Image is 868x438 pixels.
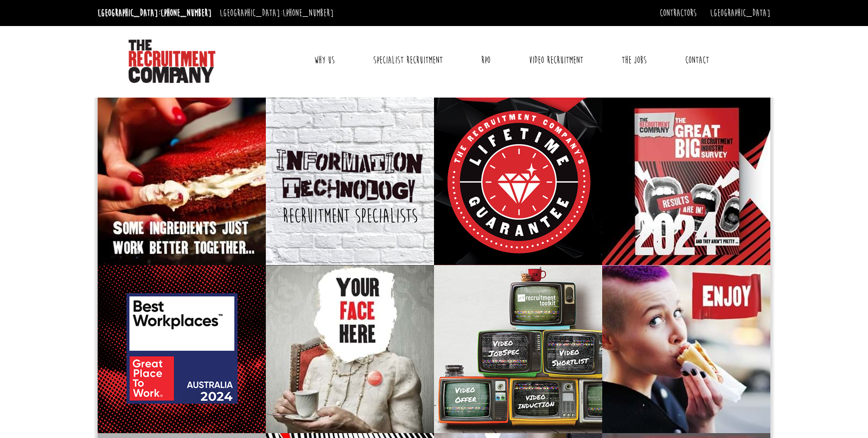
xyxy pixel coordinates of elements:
a: Video Recruitment [521,47,591,74]
a: [PHONE_NUMBER] [283,7,334,19]
a: RPO [473,47,499,74]
a: [PHONE_NUMBER] [161,7,212,19]
a: Specialist Recruitment [365,47,451,74]
a: Contractors [660,7,697,19]
a: [GEOGRAPHIC_DATA] [710,7,770,19]
img: The Recruitment Company [129,40,215,83]
a: Why Us [306,47,343,74]
a: Contact [677,47,717,74]
a: The Jobs [614,47,655,74]
li: [GEOGRAPHIC_DATA]: [217,4,336,22]
li: [GEOGRAPHIC_DATA]: [95,4,214,22]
